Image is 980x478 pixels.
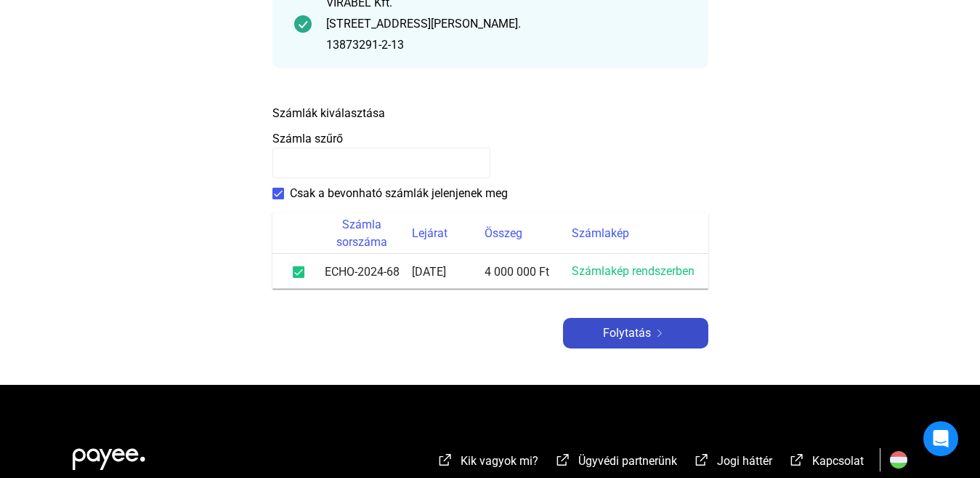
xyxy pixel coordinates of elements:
[554,456,677,470] a: külső-link-fehérÜgyvédi partnerünk
[485,226,522,240] font: Összeg
[554,453,572,467] img: külső-link-fehér
[272,106,385,120] font: Számlák kiválasztása
[412,226,448,240] font: Lejárat
[693,456,772,470] a: külső-link-fehérJogi háttér
[890,451,907,469] img: HU.svg
[563,318,708,348] button: Folytatásjobbra nyíl-fehér
[717,454,772,468] font: Jogi háttér
[578,454,677,468] font: Ügyvédi partnerünk
[693,453,710,467] img: külső-link-fehér
[923,421,958,456] div: Intercom Messenger megnyitása
[326,17,521,31] font: [STREET_ADDRESS][PERSON_NAME].
[336,218,387,249] font: Számla sorszáma
[572,226,629,240] font: Számlakép
[812,454,864,468] font: Kapcsolat
[603,326,651,340] font: Folytatás
[73,440,145,470] img: white-payee-white-dot.svg
[788,456,864,470] a: külső-link-fehérKapcsolat
[325,216,412,251] div: Számla sorszáma
[325,265,400,279] font: ECHO-2024-68
[326,38,404,52] font: 13873291-2-13
[437,453,454,467] img: külső-link-fehér
[294,15,312,33] img: pipa-sötétebb-zöld-kör
[437,456,538,470] a: külső-link-fehérKik vagyok mi?
[461,454,538,468] font: Kik vagyok mi?
[651,330,668,337] img: jobbra nyíl-fehér
[412,265,446,279] font: [DATE]
[572,225,691,242] div: Számlakép
[788,453,806,467] img: külső-link-fehér
[290,186,508,200] font: Csak a bevonható számlák jelenjenek meg
[272,132,343,146] font: Számla szűrő
[572,266,694,277] a: Számlakép rendszerben
[485,225,572,242] div: Összeg
[485,265,549,279] font: 4 000 000 Ft
[412,225,485,242] div: Lejárat
[572,264,694,278] font: Számlakép rendszerben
